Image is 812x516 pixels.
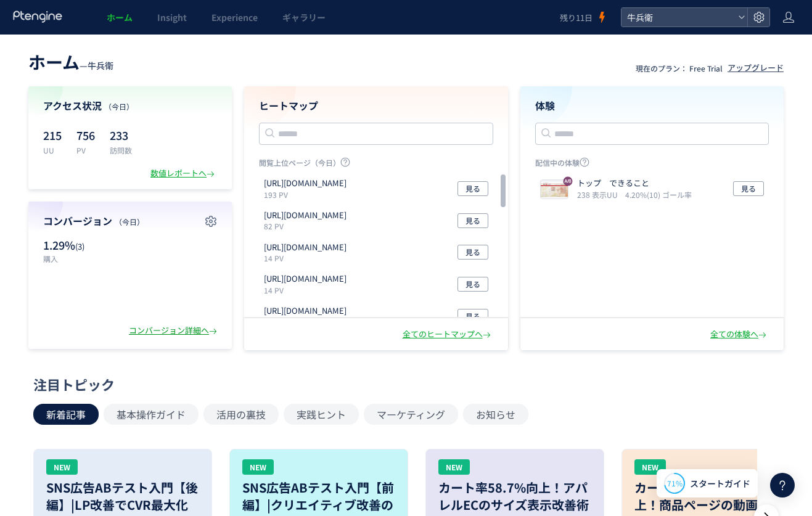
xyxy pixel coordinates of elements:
button: 見る [457,309,488,324]
h4: ヒートマップ [259,99,493,113]
img: 56e0f0e2c75a5f88bd89c2246a158a9b1755302710427.jpeg [541,181,568,199]
button: 見る [457,181,488,196]
button: 見る [457,277,488,292]
p: 233 [110,125,132,145]
p: https://gyubee.jp [264,210,347,221]
span: ギャラリー [282,11,326,23]
h4: アクセス状況 [43,99,217,113]
h4: 体験 [535,99,769,113]
button: お知らせ [463,404,528,425]
span: 見る [465,213,480,228]
p: 82 PV [264,221,351,231]
span: （今日） [115,216,144,227]
button: 見る [733,181,764,196]
span: ホーム [28,49,80,74]
div: 数値レポートへ [150,168,217,179]
span: 71% [667,478,683,488]
p: 215 [43,125,62,145]
i: 4.20%(10) ゴール率 [625,189,692,200]
p: https://gyubee.jp/products/detail/21 [264,305,347,317]
div: — [28,49,113,74]
p: https://gyubee.jp/shopping/login [264,273,347,285]
button: 基本操作ガイド [104,404,199,425]
p: https://gyubee.jp/products/list [264,178,347,189]
span: Insight [157,11,187,23]
div: コンバージョン詳細へ [129,325,219,337]
h4: コンバージョン [43,214,217,228]
span: （今日） [104,101,134,112]
p: 閲覧上位ページ（今日） [259,157,493,173]
p: UU [43,145,62,155]
p: 訪問数 [110,145,132,155]
button: マーケティング [364,404,458,425]
p: トップ できること [577,178,687,189]
span: 牛兵衛 [88,59,113,72]
div: NEW [438,459,470,475]
span: 見る [741,181,756,196]
button: 見る [457,213,488,228]
span: 牛兵衛 [623,8,733,27]
div: 注目トピック [33,375,773,394]
div: NEW [46,459,78,475]
p: 193 PV [264,189,351,200]
span: 見る [465,277,480,292]
p: 配信中の体験 [535,157,769,173]
p: 14 PV [264,253,351,263]
div: NEW [634,459,666,475]
span: 見る [465,245,480,260]
div: 全ての体験へ [710,329,769,340]
p: 14 PV [264,285,351,295]
p: https://gyubee.jp/products/detail/347 [264,242,347,253]
div: アップグレード [728,62,784,74]
h3: カート率58.7%向上！アパレルECのサイズ表示改善術 [438,479,591,514]
p: 13 PV [264,317,351,327]
p: PV [76,145,95,155]
h3: SNS広告ABテスト入門【後編】|LP改善でCVR最大化 [46,479,199,514]
div: 全てのヒートマップへ [403,329,493,340]
span: スタートガイド [690,477,750,490]
button: 見る [457,245,488,260]
p: 756 [76,125,95,145]
button: 活用の裏技 [203,404,279,425]
span: 見る [465,181,480,196]
button: 実践ヒント [284,404,359,425]
span: (3) [75,240,84,252]
p: 現在のプラン： Free Trial [636,63,723,73]
span: 残り11日 [560,12,593,23]
span: Experience [211,11,258,23]
button: 新着記事 [33,404,99,425]
p: 購入 [43,253,124,264]
span: ホーム [107,11,133,23]
p: 1.29% [43,237,124,253]
div: NEW [242,459,274,475]
i: 238 表示UU [577,189,623,200]
span: 見る [465,309,480,324]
